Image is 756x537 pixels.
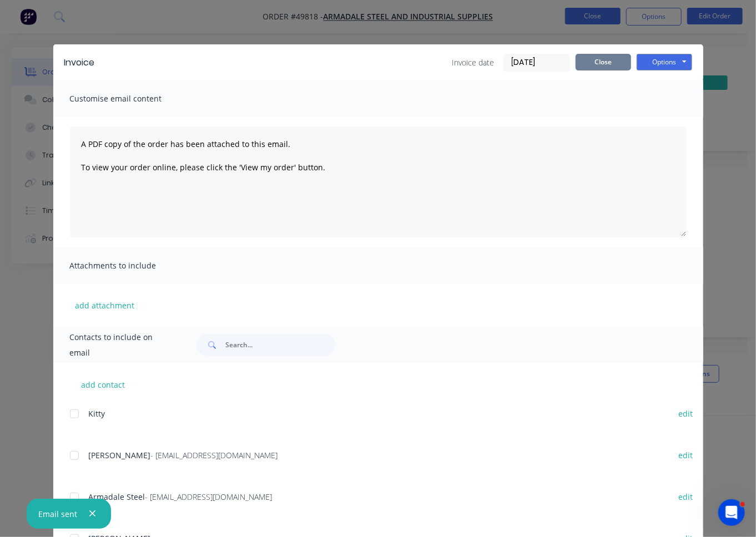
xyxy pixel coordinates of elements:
button: add contact [70,376,137,393]
span: Invoice date [452,57,495,68]
iframe: Intercom live chat [718,499,745,526]
span: [PERSON_NAME] [89,450,151,460]
span: - [EMAIL_ADDRESS][DOMAIN_NAME] [145,492,273,502]
div: Invoice [64,56,95,69]
span: Customise email content [70,91,192,107]
textarea: A PDF copy of the order has been attached to this email. To view your order online, please click ... [70,126,687,237]
input: Search... [225,334,335,356]
div: Email sent [38,508,77,520]
button: Close [576,54,631,70]
span: Attachments to include [70,258,192,273]
button: Options [637,54,692,70]
span: - [EMAIL_ADDRESS][DOMAIN_NAME] [151,450,278,460]
span: Contacts to include on email [70,330,169,361]
button: edit [672,489,699,504]
span: Armadale Steel [89,492,145,502]
button: edit [672,406,699,421]
span: Kitty [89,408,105,419]
button: edit [672,448,699,463]
button: add attachment [70,297,140,313]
